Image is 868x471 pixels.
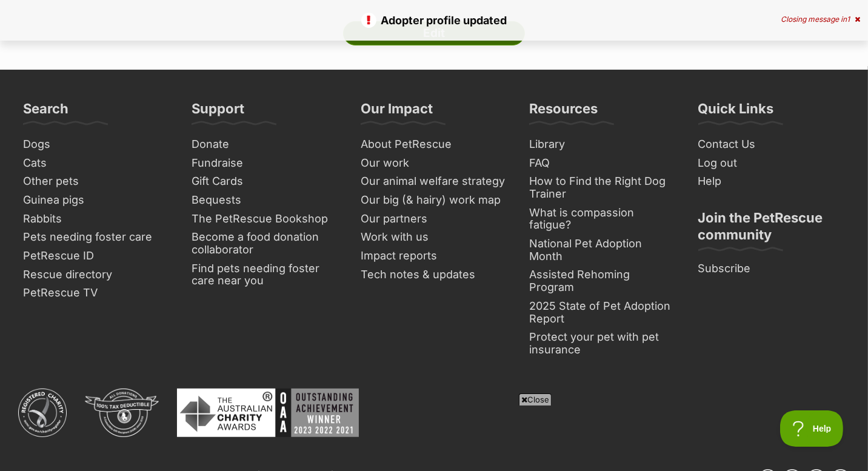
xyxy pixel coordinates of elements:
img: Australian Charity Awards - Outstanding Achievement Winner 2023 - 2022 - 2021 [177,389,359,437]
a: FAQ [524,154,681,173]
a: Find pets needing foster care near you [187,259,343,290]
a: Other pets [18,172,175,191]
a: Become a food donation collaborator [187,228,343,259]
iframe: Advertisement [140,410,728,465]
a: Help [693,172,850,191]
a: Assisted Rehoming Program [524,266,681,296]
a: Our big (& hairy) work map [356,191,512,210]
a: Gift Cards [187,172,343,191]
h3: Resources [529,100,598,124]
a: Fundraise [187,154,343,173]
a: 2025 State of Pet Adoption Report [524,297,681,328]
a: Log out [693,154,850,173]
img: ACNC [18,389,67,437]
iframe: Help Scout Beacon - Open [780,410,844,447]
div: Closing message in [781,15,860,24]
h3: Support [192,100,244,124]
a: Bequests [187,191,343,210]
a: How to Find the Right Dog Trainer [524,172,681,203]
a: Our animal welfare strategy [356,172,512,191]
a: Rabbits [18,210,175,229]
a: Subscribe [693,259,850,278]
a: Guinea pigs [18,191,175,210]
a: Contact Us [693,135,850,154]
a: Pets needing foster care [18,228,175,247]
a: Rescue directory [18,266,175,284]
a: Library [524,135,681,154]
span: 1 [847,15,850,24]
a: National Pet Adoption Month [524,235,681,266]
a: Donate [187,135,343,154]
a: Our work [356,154,512,173]
a: What is compassion fatigue? [524,204,681,235]
a: Dogs [18,135,175,154]
a: About PetRescue [356,135,512,154]
p: Adopter profile updated [12,12,856,28]
h3: Join the PetRescue community [698,209,845,250]
a: Protect your pet with pet insurance [524,328,681,359]
a: Tech notes & updates [356,266,512,284]
a: The PetRescue Bookshop [187,210,343,229]
a: PetRescue ID [18,247,175,266]
a: Our partners [356,210,512,229]
h3: Quick Links [698,100,774,124]
h3: Search [23,100,68,124]
a: Work with us [356,228,512,247]
a: PetRescue TV [18,284,175,302]
a: Impact reports [356,247,512,266]
span: Close [519,393,552,406]
img: DGR [85,389,159,437]
a: Cats [18,154,175,173]
h3: Our Impact [361,100,433,124]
